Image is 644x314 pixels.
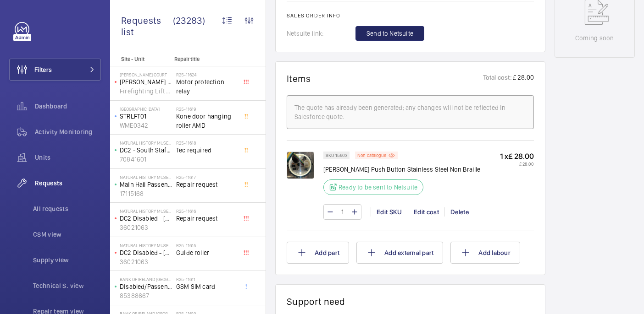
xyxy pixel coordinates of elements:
[357,154,386,157] p: Non catalogue
[408,207,444,217] div: Edit cost
[512,73,534,84] p: £ 28.00
[176,282,237,291] span: GSM SIM card
[287,12,534,19] h2: Sales order info
[120,174,172,180] p: Natural History Museum
[120,291,172,300] p: 85388667
[176,214,237,223] span: Repair request
[120,180,172,189] p: Main Hall Passenger L/H SA/L/31
[176,276,237,282] h2: R25-11611
[120,248,172,257] p: DC2 Disabled - [GEOGRAPHIC_DATA] SP/L/03
[33,255,101,265] span: Supply view
[35,127,101,136] span: Activity Monitoring
[366,29,413,38] span: Send to Netsuite
[35,102,101,111] span: Dashboard
[33,281,101,290] span: Technical S. view
[120,208,172,214] p: Natural History Museum
[294,103,526,121] div: The quote has already been generated; any changes will not be reflected in Salesforce quote.
[120,243,172,248] p: Natural History Museum
[176,208,237,214] h2: R25-11616
[121,15,173,38] span: Requests list
[35,179,101,188] span: Requests
[371,207,408,217] div: Edit SKU
[120,155,172,164] p: 70841601
[120,121,172,130] p: WME0342
[120,140,172,146] p: Natural History Museum
[176,180,237,189] span: Repair request
[9,59,101,81] button: Filters
[287,242,349,264] button: Add part
[287,296,345,307] h1: Support need
[33,204,101,213] span: All requests
[120,276,172,282] p: Bank Of Ireland [GEOGRAPHIC_DATA]
[176,77,237,96] span: Motor protection relay
[450,242,520,264] button: Add labour
[120,223,172,232] p: 36021063
[500,152,534,161] p: 1 x £ 28.00
[176,174,237,180] h2: R25-11617
[176,243,237,248] h2: R25-11615
[120,257,172,266] p: 36021063
[176,146,237,155] span: Tec required
[287,73,311,84] h1: Items
[500,161,534,167] p: £ 28.00
[176,248,237,257] span: Guide roller
[120,106,172,112] p: [GEOGRAPHIC_DATA]
[33,230,101,239] span: CSM view
[356,242,443,264] button: Add external part
[120,189,172,198] p: 17115168
[176,106,237,112] h2: R25-11619
[339,183,417,192] p: Ready to be sent to Netsuite
[120,72,172,77] p: [PERSON_NAME] Court
[323,165,481,174] p: [PERSON_NAME] Push Button Stainless Steel Non Braille
[176,72,237,77] h2: R25-11624
[120,282,172,291] p: Disabled/Passenger Lift (2FLR)
[120,77,172,87] p: [PERSON_NAME] Court Lift 2
[176,140,237,146] h2: R25-11618
[575,33,614,43] p: Coming soon
[326,154,347,157] p: SKU 15903
[120,214,172,223] p: DC2 Disabled - [GEOGRAPHIC_DATA] SP/L/03
[444,207,474,217] div: Delete
[35,153,101,162] span: Units
[120,112,172,121] p: STRLFT01
[110,56,171,62] p: Site - Unit
[355,26,424,41] button: Send to Netsuite
[176,112,237,130] span: Kone door hanging roller AMD
[120,87,172,96] p: Firefighting Lift - 91269204
[287,152,314,179] img: qnT9V2JoD_aY-4v_5kr4nprOwcat6CcxCehEdRoA12AMoocc.png
[34,65,52,74] span: Filters
[483,73,512,84] p: Total cost:
[120,146,172,155] p: DC2 - South Staff SP/L/05
[174,56,235,62] p: Repair title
